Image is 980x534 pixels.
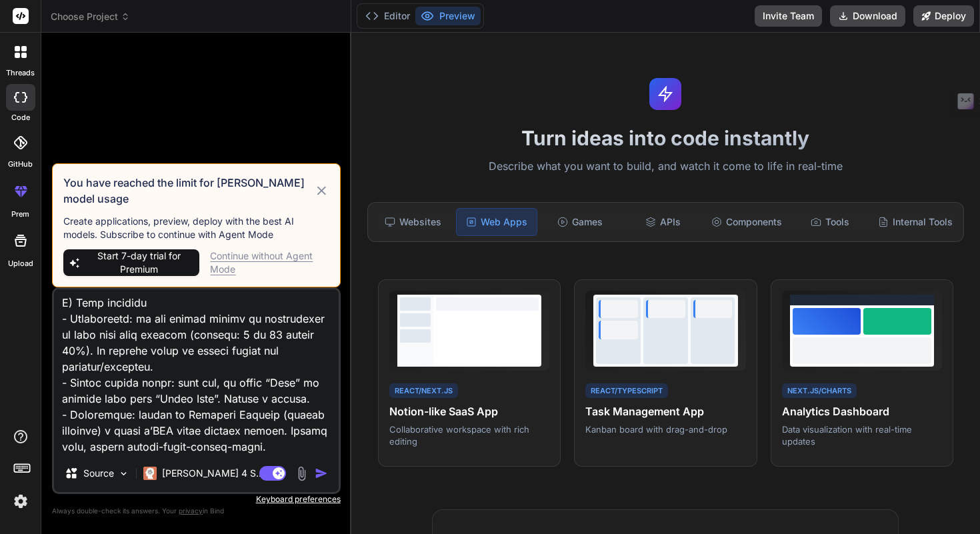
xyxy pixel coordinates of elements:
h3: You have reached the limit for [PERSON_NAME] model usage [63,175,314,207]
label: prem [11,209,29,220]
button: Download [830,5,905,27]
p: Describe what you want to build, and watch it come to life in real-time [359,158,972,175]
div: Internal Tools [873,208,958,236]
span: Choose Project [51,10,130,23]
div: Components [706,208,787,236]
h4: Task Management App [585,403,745,419]
div: React/TypeScript [585,383,668,399]
div: React/Next.js [389,383,458,399]
button: Invite Team [755,5,822,27]
p: Create applications, preview, deploy with the best AI models. Subscribe to continue with Agent Mode [63,215,329,241]
p: Data visualization with real-time updates [782,423,942,447]
h4: Notion-like SaaS App [389,403,549,419]
img: Claude 4 Sonnet [143,467,157,480]
div: Tools [790,208,870,236]
p: Source [83,467,114,480]
img: settings [9,490,32,513]
span: Start 7-day trial for Premium [84,249,194,276]
img: attachment [294,466,309,481]
label: threads [6,67,35,79]
p: Always double-check its answers. Your in Bind [52,505,341,517]
p: Keyboard preferences [52,494,341,505]
button: Editor [360,7,415,25]
label: GitHub [8,159,33,170]
div: Next.js/Charts [782,383,857,399]
label: code [11,112,30,123]
div: Continue without Agent Mode [210,249,329,276]
button: Start 7-day trial for Premium [63,249,199,276]
div: Web Apps [456,208,537,236]
div: APIs [623,208,703,236]
h1: Turn ideas into code instantly [359,126,972,150]
p: Collaborative workspace with rich editing [389,423,549,447]
div: Websites [373,208,453,236]
img: icon [315,467,328,480]
span: privacy [179,507,203,515]
button: Deploy [913,5,974,27]
h4: Analytics Dashboard [782,403,942,419]
textarea: loremi dolors ametcons adi eli sed doei Temporin Utlabor Etdo 0 — Magnaal eni adminimv q nostru e... [54,289,339,455]
img: Pick Models [118,468,129,479]
button: Preview [415,7,481,25]
label: Upload [8,258,33,269]
p: [PERSON_NAME] 4 S.. [162,467,261,480]
p: Kanban board with drag-and-drop [585,423,745,435]
div: Games [540,208,620,236]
